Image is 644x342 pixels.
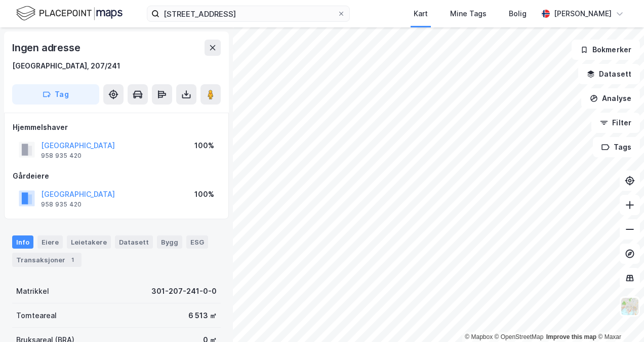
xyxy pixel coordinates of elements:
div: 958 935 420 [41,152,82,160]
div: Bygg [157,235,182,249]
div: Hjemmelshaver [13,121,220,133]
div: Info [12,235,33,249]
div: 100% [194,140,214,152]
img: logo.f888ab2527a4732fd821a326f86c7f29.svg [16,5,123,22]
button: Datasett [578,64,640,84]
button: Tags [593,137,640,157]
div: Transaksjoner [12,253,82,267]
div: ESG [186,235,208,249]
input: Søk på adresse, matrikkel, gårdeiere, leietakere eller personer [159,6,337,21]
div: Kontrollprogram for chat [593,293,644,342]
div: Eiere [37,235,63,249]
div: Matrikkel [16,285,49,297]
div: Ingen adresse [12,40,82,56]
div: 6 513 ㎡ [188,310,217,322]
a: Improve this map [546,333,596,340]
button: Bokmerker [572,40,640,60]
div: 100% [194,188,214,200]
div: [PERSON_NAME] [554,8,612,20]
div: Datasett [115,235,153,249]
div: 301-207-241-0-0 [151,285,217,297]
div: Bolig [509,8,527,20]
button: Tag [12,84,99,105]
button: Filter [591,113,640,133]
div: Kart [414,8,428,20]
div: Gårdeiere [13,170,220,182]
a: Mapbox [465,333,493,340]
div: [GEOGRAPHIC_DATA], 207/241 [12,60,120,72]
div: 958 935 420 [41,200,82,209]
button: Analyse [581,88,640,109]
a: OpenStreetMap [495,333,544,340]
div: Mine Tags [450,8,487,20]
iframe: Chat Widget [593,293,644,342]
div: Tomteareal [16,310,57,322]
div: Leietakere [67,235,111,249]
div: 1 [67,255,77,265]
